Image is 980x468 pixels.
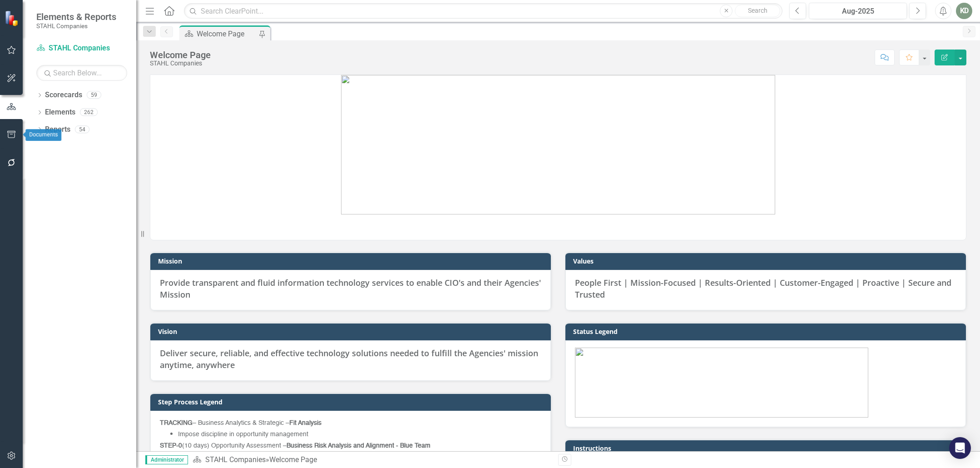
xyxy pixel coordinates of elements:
[573,258,961,264] h3: Values
[197,28,257,40] div: Welcome Page
[160,277,541,300] span: Provide transparent and fluid information technology services to enable CIO's and their Agencies'...
[812,6,904,17] div: Aug-2025
[160,443,431,449] span: (10 days) Opportunity Assessment –
[45,107,75,118] a: Elements
[573,328,961,335] h3: Status Legend
[289,420,322,426] strong: Fit Analysis
[160,348,538,370] span: Deliver secure, reliable, and effective technology solutions needed to fulfill the Agencies' miss...
[160,420,193,426] strong: TRACKING
[5,10,20,26] img: ClearPoint Strategy
[269,455,317,464] div: Welcome Page
[573,445,961,452] h3: Instructions
[80,109,98,116] div: 262
[87,91,101,99] div: 59
[160,443,182,449] strong: STEP-0
[158,328,546,335] h3: Vision
[956,3,972,19] button: KD
[748,7,767,14] span: Search
[184,3,782,19] input: Search ClearPoint...
[36,22,116,30] small: STAHL Companies
[36,11,116,22] span: Elements & Reports
[145,455,188,464] span: Administrator
[735,5,780,17] button: Search
[45,124,70,135] a: Reports
[36,43,127,54] a: STAHL Companies
[150,60,211,67] div: STAHL Companies
[158,258,546,264] h3: Mission
[36,65,127,81] input: Search Below...
[205,455,266,464] a: STAHL Companies
[809,3,907,19] button: Aug-2025
[287,443,431,449] strong: Business Risk Analysis and Alignment - Blue Team
[575,277,951,300] span: People First | Mission-Focused | Results-Oriented | Customer-Engaged | Proactive | Secure and Tru...
[150,50,211,60] div: Welcome Page
[575,348,868,418] img: image%20v3.png
[341,75,775,214] img: image%20v4.png
[949,437,971,459] div: Open Intercom Messenger
[158,398,546,405] h3: Step Process Legend
[193,455,551,465] div: »
[26,129,62,141] div: Documents
[75,125,89,133] div: 54
[178,431,308,438] span: Impose discipline in opportunity management
[45,90,82,100] a: Scorecards
[160,420,322,426] span: – Business Analytics & Strategic –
